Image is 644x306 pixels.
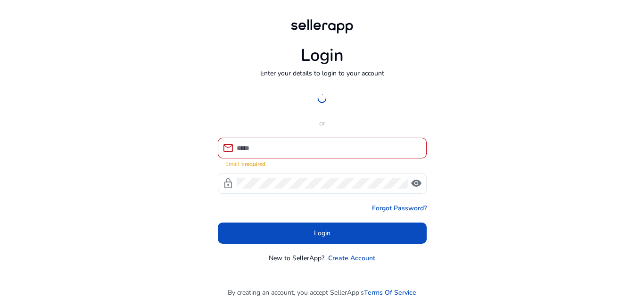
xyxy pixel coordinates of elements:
[364,288,416,298] a: Terms Of Service
[269,253,324,263] p: New to SellerApp?
[372,203,427,213] a: Forgot Password?
[225,158,419,168] mat-error: Email is
[411,178,422,189] span: visibility
[260,68,384,78] p: Enter your details to login to your account
[301,45,344,66] h1: Login
[328,253,375,263] a: Create Account
[223,178,234,189] span: lock
[245,160,265,168] strong: required
[314,228,330,238] span: Login
[218,223,427,244] button: Login
[218,118,427,128] p: or
[223,142,234,154] span: mail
